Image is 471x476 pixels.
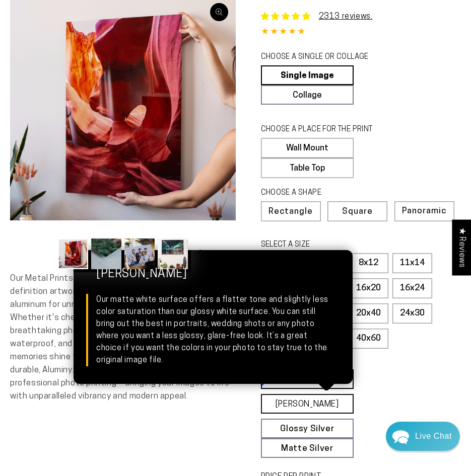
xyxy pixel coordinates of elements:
[10,274,230,401] span: Our Metal Prints transform your photos into vivid, high-definition artwork infused directly onto ...
[261,438,354,458] a: Matte Silver
[96,294,330,366] div: Our matte white surface offers a flatter tone and slightly less color saturation than our glossy ...
[392,303,432,324] label: 24x30
[349,253,388,273] label: 8x12
[91,239,121,269] button: Load image 2 in gallery view
[349,303,388,324] label: 20x40
[124,239,155,269] button: Load image 3 in gallery view
[261,240,377,251] legend: SELECT A SIZE
[415,422,452,451] div: Contact Us Directly
[261,52,377,63] legend: CHOOSE A SINGLE OR COLLAGE
[261,138,354,158] label: Wall Mount
[349,278,388,298] label: 16x20
[261,85,354,105] a: Collage
[261,188,377,199] legend: CHOOSE A SHAPE
[349,329,388,349] label: 40x60
[268,207,313,216] span: Rectangle
[261,419,354,438] a: Glossy Silver
[261,65,354,85] a: Single Image
[261,394,354,414] a: [PERSON_NAME]
[33,243,55,265] button: Slide left
[402,207,446,215] span: Panoramic
[158,239,188,269] button: Load image 4 in gallery view
[392,278,432,298] label: 16x24
[58,239,88,269] button: Load image 1 in gallery view
[191,243,213,265] button: Slide right
[319,13,373,21] a: 2313 reviews.
[392,253,432,273] label: 11x14
[261,25,461,40] div: 4.85 out of 5.0 stars
[452,219,471,275] div: Click to open Judge.me floating reviews tab
[342,207,373,216] span: Square
[386,422,460,451] div: Chat widget toggle
[261,124,377,135] legend: CHOOSE A PLACE FOR THE PRINT
[96,268,330,294] strong: [PERSON_NAME]
[261,158,354,178] label: Table Top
